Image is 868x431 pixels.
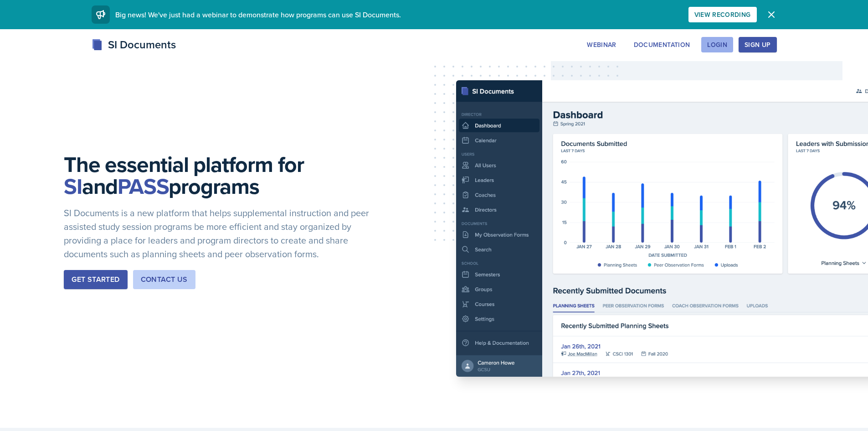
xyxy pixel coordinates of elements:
div: View Recording [694,11,751,18]
button: Get Started [64,270,127,289]
button: View Recording [688,7,757,22]
div: Webinar [587,41,616,48]
div: Login [707,41,727,48]
div: Get Started [72,274,119,285]
div: SI Documents [92,36,176,53]
div: Documentation [634,41,690,48]
button: Documentation [628,37,696,52]
div: Contact Us [141,274,188,285]
button: Login [701,37,733,52]
button: Contact Us [133,270,195,289]
div: Sign Up [745,41,770,48]
span: Big news! We've just had a webinar to demonstrate how programs can use SI Documents. [115,10,401,20]
button: Webinar [581,37,622,52]
button: Sign Up [739,37,776,52]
